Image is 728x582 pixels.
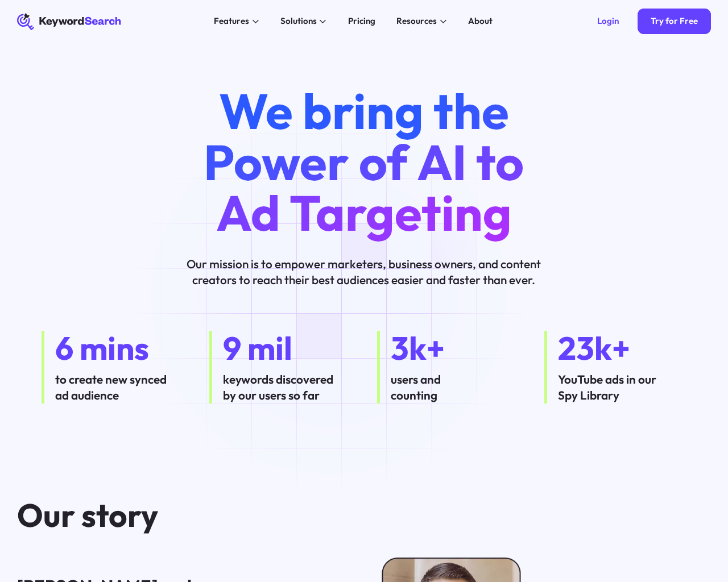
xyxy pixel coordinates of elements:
span: We bring the Power of AI to Ad Targeting [204,80,524,244]
a: Pricing [341,13,382,30]
div: 6 mins [55,331,183,365]
div: Login [597,16,619,27]
div: Try for Free [651,16,698,27]
div: 23k+ [558,331,686,365]
div: 3k+ [391,331,519,365]
div: 9 mil [223,331,351,365]
div: users and counting [391,371,519,404]
div: keywords discovered by our users so far [223,371,351,404]
div: to create new synced ad audience [55,371,183,404]
div: Features [214,15,249,28]
div: Pricing [348,15,375,28]
div: YouTube ads in our Spy Library [558,371,686,404]
p: Our mission is to empower marketers, business owners, and content creators to reach their best au... [171,256,557,288]
h3: Our story [17,498,533,532]
a: Try for Free [638,9,710,34]
a: About [462,13,499,30]
a: Login [584,9,631,34]
div: Resources [396,15,437,28]
div: Solutions [280,15,317,28]
div: About [468,15,493,28]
